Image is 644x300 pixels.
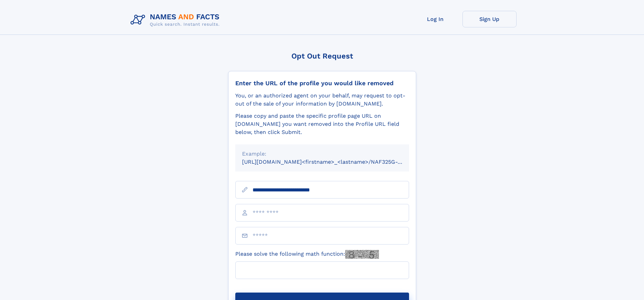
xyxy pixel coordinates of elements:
small: [URL][DOMAIN_NAME]<firstname>_<lastname>/NAF325G-xxxxxxxx [242,159,422,165]
div: Enter the URL of the profile you would like removed [235,79,409,87]
div: Example: [242,150,402,158]
a: Log In [408,11,462,27]
a: Sign Up [462,11,517,27]
div: Opt Out Request [228,52,416,60]
div: Please copy and paste the specific profile page URL on [DOMAIN_NAME] you want removed into the Pr... [235,112,409,136]
img: Logo Names and Facts [128,11,225,29]
div: You, or an authorized agent on your behalf, may request to opt-out of the sale of your informatio... [235,92,409,108]
label: Please solve the following math function: [235,250,379,259]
